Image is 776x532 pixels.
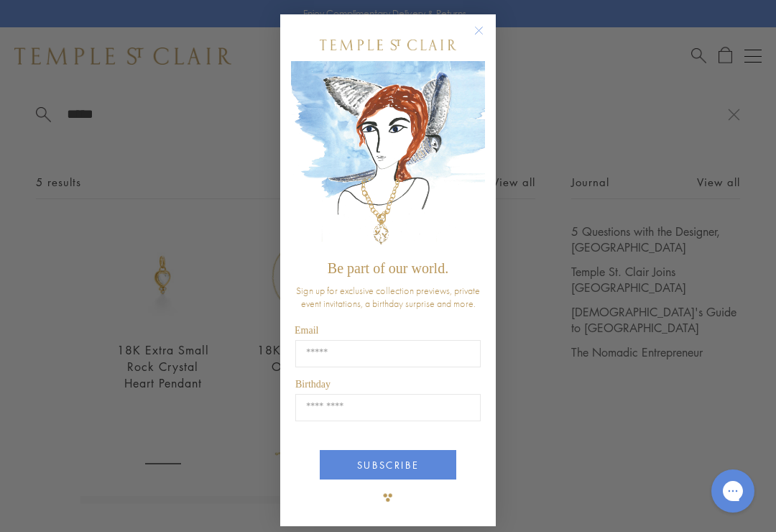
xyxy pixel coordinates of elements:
[295,340,481,367] input: Email
[320,40,456,50] img: Temple St. Clair
[374,483,402,512] img: TSC
[477,29,495,47] button: Close dialog
[291,61,485,253] img: c4a9eb12-d91a-4d4a-8ee0-386386f4f338.jpeg
[328,260,448,276] span: Be part of our world.
[320,450,456,480] button: SUBSCRIBE
[295,379,331,390] span: Birthday
[296,284,480,310] span: Sign up for exclusive collection previews, private event invitations, a birthday surprise and more.
[295,325,318,336] span: Email
[704,464,762,518] iframe: Gorgias live chat messenger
